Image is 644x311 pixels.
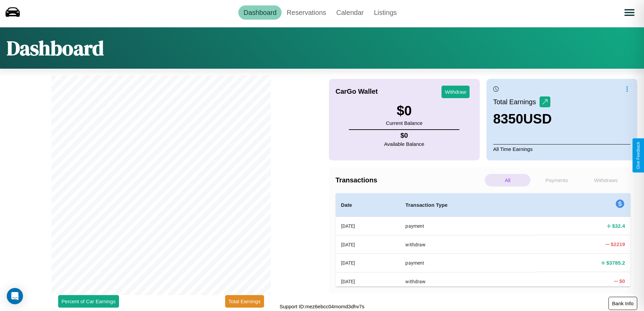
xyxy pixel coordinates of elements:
[386,118,422,128] p: Current Balance
[238,5,282,20] a: Dashboard
[225,295,264,308] button: Total Earnings
[485,174,530,186] p: All
[442,86,470,98] button: Withdraw
[336,235,400,253] th: [DATE]
[384,132,424,139] h4: $ 0
[58,295,119,308] button: Percent of Car Earnings
[7,288,23,304] div: Open Intercom Messenger
[336,176,483,184] h4: Transactions
[620,3,639,22] button: Open menu
[493,96,540,108] p: Total Earnings
[336,272,400,290] th: [DATE]
[611,241,625,248] h4: $ 2219
[336,254,400,272] th: [DATE]
[400,217,537,236] th: payment
[331,5,369,20] a: Calendar
[400,272,537,290] th: withdraw
[336,88,378,95] h4: CarGo Wallet
[405,201,531,209] h4: Transaction Type
[7,34,104,62] h1: Dashboard
[609,297,637,310] button: Bank Info
[336,217,400,236] th: [DATE]
[534,174,579,186] p: Payments
[400,235,537,253] th: withdraw
[619,277,625,285] h4: $ 0
[282,5,331,20] a: Reservations
[583,174,629,186] p: Withdraws
[606,259,625,266] h4: $ 3785.2
[280,302,364,311] p: Support ID: mez6ebcc04momd3dhv7s
[400,254,537,272] th: payment
[341,201,395,209] h4: Date
[386,103,422,118] h3: $ 0
[369,5,402,20] a: Listings
[636,142,641,169] div: Give Feedback
[384,139,424,149] p: Available Balance
[493,111,552,127] h3: 8350 USD
[493,144,630,154] p: All Time Earnings
[612,222,625,229] h4: $ 32.4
